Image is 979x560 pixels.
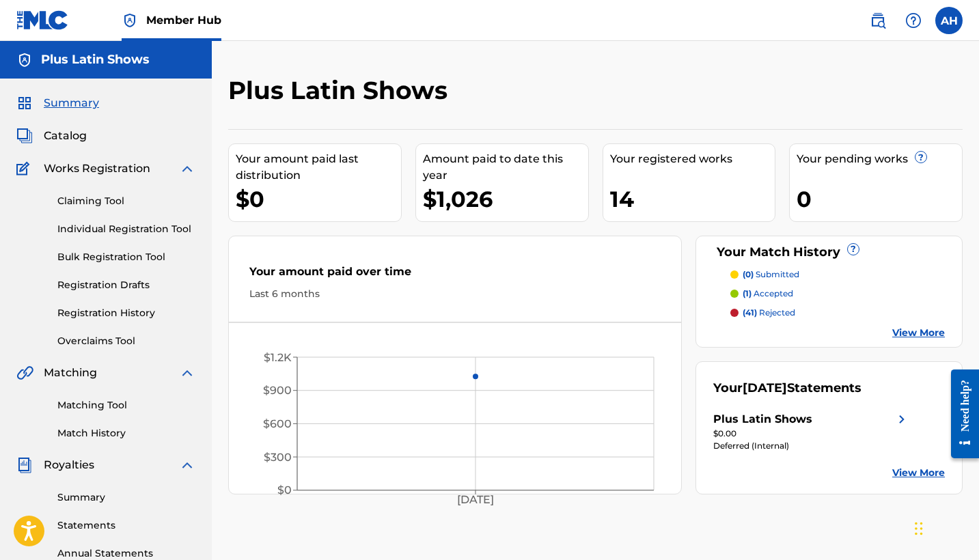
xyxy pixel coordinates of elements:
img: help [905,12,922,29]
p: submitted [743,268,799,281]
div: 14 [610,184,775,214]
span: Matching [44,365,97,381]
a: Statements [57,518,195,533]
img: right chevron icon [894,411,910,428]
div: Drag [915,508,923,549]
img: MLC Logo [16,10,69,30]
div: Your registered works [610,151,775,167]
img: search [870,12,886,29]
a: Registration Drafts [57,278,195,292]
div: Your Statements [713,379,861,397]
p: rejected [743,307,795,319]
a: (41) rejected [730,307,945,319]
div: Plus Latin Shows [713,411,812,428]
span: Works Registration [44,160,150,177]
span: ? [915,152,926,163]
a: Claiming Tool [57,194,195,208]
tspan: $300 [264,451,292,464]
img: expand [179,160,195,177]
div: Your pending works [797,151,962,167]
img: Matching [16,365,33,381]
span: Catalog [44,128,87,144]
div: Your Match History [713,243,945,262]
div: User Menu [935,7,963,34]
a: View More [892,466,945,480]
h5: Plus Latin Shows [41,52,150,68]
div: 0 [797,184,962,214]
iframe: Resource Center [941,358,979,471]
div: $1,026 [423,184,588,214]
a: Plus Latin Showsright chevron icon$0.00Deferred (Internal) [713,411,910,452]
a: SummarySummary [16,95,99,111]
a: CatalogCatalog [16,128,87,144]
div: Last 6 months [249,287,661,301]
a: Matching Tool [57,398,195,412]
p: accepted [743,288,793,300]
img: expand [179,365,195,381]
div: Amount paid to date this year [423,151,588,184]
div: $0.00 [713,428,910,440]
span: Royalties [44,457,94,473]
div: $0 [236,184,401,214]
span: [DATE] [743,380,787,395]
img: Catalog [16,128,33,144]
a: (1) accepted [730,288,945,300]
div: Your amount paid over time [249,264,661,287]
h2: Plus Latin Shows [228,75,454,106]
a: Match History [57,426,195,440]
a: (0) submitted [730,268,945,281]
span: Member Hub [146,12,221,28]
a: Registration History [57,306,195,320]
div: Help [900,7,927,34]
span: (1) [743,288,752,298]
tspan: $600 [263,417,292,430]
img: expand [179,457,195,473]
tspan: $1.2K [264,351,292,364]
div: Your amount paid last distribution [236,151,401,184]
a: Summary [57,490,195,505]
img: Top Rightsholder [122,12,138,29]
a: Individual Registration Tool [57,222,195,236]
span: (0) [743,269,754,279]
span: ? [848,244,859,255]
img: Royalties [16,457,33,473]
img: Summary [16,95,33,111]
a: View More [892,326,945,340]
a: Bulk Registration Tool [57,250,195,264]
tspan: $0 [277,484,292,496]
tspan: [DATE] [457,493,494,506]
tspan: $900 [263,384,292,397]
span: (41) [743,307,757,318]
img: Works Registration [16,160,34,177]
span: Summary [44,95,99,111]
a: Public Search [864,7,892,34]
div: Deferred (Internal) [713,440,910,452]
img: Accounts [16,52,33,68]
a: Overclaims Tool [57,334,195,348]
iframe: Chat Widget [911,494,979,560]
